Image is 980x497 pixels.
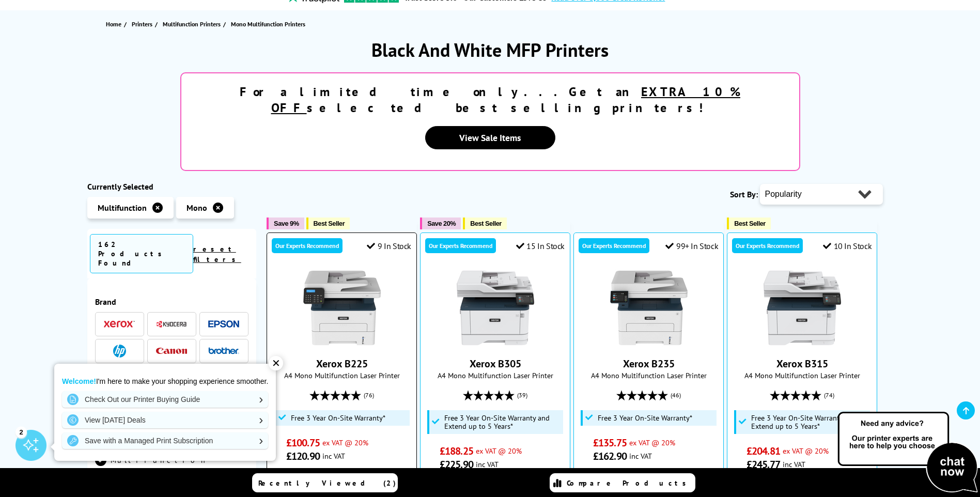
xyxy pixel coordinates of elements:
[186,203,207,213] span: Mono
[746,444,780,458] span: £204.81
[764,269,841,347] img: Xerox B315
[470,357,521,370] a: Xerox B305
[629,438,675,447] span: ex VAT @ 20%
[476,446,522,456] span: ex VAT @ 20%
[106,19,124,29] a: Home
[132,19,152,29] span: Printers
[457,269,534,347] img: Xerox B305
[364,385,374,405] span: (76)
[733,370,872,380] span: A4 Mono Multifunction Laser Printer
[163,19,221,29] span: Multifunction Printers
[87,181,257,192] div: Currently Selected
[208,318,239,331] a: Epson
[98,203,147,213] span: Multifunction
[746,458,780,471] span: £245.77
[62,391,268,408] a: Check Out our Printer Buying Guide
[62,377,268,386] p: I'm here to make your shopping experience smoother.
[286,449,320,463] span: £120.90
[440,444,473,458] span: £188.25
[314,220,345,227] span: Best Seller
[629,451,652,461] span: inc VAT
[208,320,239,328] img: Epson
[835,410,980,495] img: Open Live Chat window
[550,473,695,492] a: Compare Products
[267,218,304,229] button: Save 9%
[303,269,381,347] img: Xerox B225
[291,414,385,422] span: Free 3 Year On-Site Warranty*
[476,459,499,469] span: inc VAT
[193,244,241,264] a: reset filters
[426,370,565,380] span: A4 Mono Multifunction Laser Printer
[764,338,841,349] a: Xerox B315
[156,318,187,331] a: Kyocera
[824,385,834,405] span: (74)
[113,345,126,358] img: HP
[306,218,350,229] button: Best Seller
[665,241,718,251] div: 99+ In Stock
[15,426,27,438] div: 2
[440,458,473,471] span: £225.90
[783,459,805,469] span: inc VAT
[470,220,502,227] span: Best Seller
[163,19,223,29] a: Multifunction Printers
[303,338,381,349] a: Xerox B225
[623,357,675,370] a: Xerox B235
[258,478,396,488] span: Recently Viewed (2)
[62,432,268,449] a: Save with a Managed Print Subscription
[671,385,681,405] span: (46)
[783,446,829,456] span: ex VAT @ 20%
[156,348,187,354] img: Canon
[156,345,187,358] a: Canon
[62,377,96,385] strong: Welcome!
[156,320,187,328] img: Kyocera
[322,438,368,447] span: ex VAT @ 20%
[90,234,193,273] span: 162 Products Found
[727,218,771,229] button: Best Seller
[517,385,527,405] span: (39)
[598,414,692,422] span: Free 3 Year On-Site Warranty*
[734,220,766,227] span: Best Seller
[322,451,345,461] span: inc VAT
[457,338,534,349] a: Xerox B305
[367,241,411,251] div: 9 In Stock
[610,269,688,347] img: Xerox B235
[610,338,688,349] a: Xerox B235
[231,20,305,28] span: Mono Multifunction Printers
[274,220,299,227] span: Save 9%
[286,436,320,449] span: £100.75
[776,357,828,370] a: Xerox B315
[730,189,758,199] span: Sort By:
[104,320,135,328] img: Xerox
[271,84,741,116] u: EXTRA 10% OFF
[252,473,398,492] a: Recently Viewed (2)
[104,318,135,331] a: Xerox
[272,370,411,380] span: A4 Mono Multifunction Laser Printer
[579,238,649,253] div: Our Experts Recommend
[593,449,627,463] span: £162.90
[316,357,368,370] a: Xerox B225
[104,345,135,358] a: HP
[62,412,268,428] a: View [DATE] Deals
[567,478,692,488] span: Compare Products
[516,241,565,251] div: 15 In Stock
[425,126,555,149] a: View Sale Items
[823,241,872,251] div: 10 In Stock
[87,38,893,62] h1: Black And White MFP Printers
[208,347,239,354] img: Brother
[751,414,868,430] span: Free 3 Year On-Site Warranty and Extend up to 5 Years*
[272,238,343,253] div: Our Experts Recommend
[579,370,718,380] span: A4 Mono Multifunction Laser Printer
[732,238,803,253] div: Our Experts Recommend
[420,218,461,229] button: Save 20%
[132,19,155,29] a: Printers
[269,356,283,370] div: ✕
[463,218,507,229] button: Best Seller
[444,414,561,430] span: Free 3 Year On-Site Warranty and Extend up to 5 Years*
[425,238,496,253] div: Our Experts Recommend
[427,220,456,227] span: Save 20%
[208,345,239,358] a: Brother
[95,297,249,307] div: Brand
[593,436,627,449] span: £135.75
[240,84,740,116] strong: For a limited time only...Get an selected best selling printers!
